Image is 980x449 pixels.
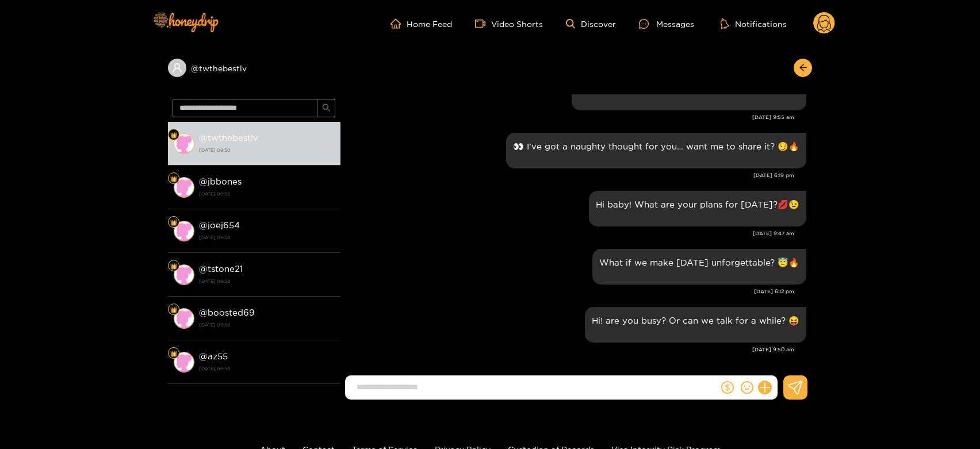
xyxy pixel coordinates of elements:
button: Notifications [717,18,790,29]
div: [DATE] 6:19 pm [346,171,794,179]
img: Fan Level [170,219,177,226]
div: [DATE] 9:50 am [346,346,794,354]
span: arrow-left [799,63,807,73]
strong: [DATE] 09:50 [199,320,335,330]
strong: [DATE] 09:50 [199,189,335,199]
span: search [322,103,331,113]
div: Messages [639,17,694,30]
a: Video Shorts [475,18,543,29]
strong: @ joej654 [199,220,240,230]
strong: [DATE] 09:50 [199,232,335,243]
a: Home Feed [391,18,452,29]
span: smile [741,381,753,394]
button: dollar [719,379,736,396]
div: [DATE] 6:12 pm [346,287,794,296]
img: conversation [174,352,194,373]
strong: [DATE] 09:50 [199,145,335,155]
div: Aug. 14, 9:50 am [585,307,806,343]
img: Fan Level [170,263,177,270]
span: dollar [721,381,734,394]
button: search [317,99,335,117]
div: [DATE] 9:47 am [346,229,794,237]
img: conversation [174,264,194,285]
img: Fan Level [170,350,177,357]
strong: @ jbbones [199,176,242,186]
span: video-camera [475,18,491,29]
div: [DATE] 9:55 am [346,113,794,121]
img: conversation [174,221,194,241]
img: Fan Level [170,306,177,313]
img: conversation [174,133,194,154]
p: Hi baby! What are your plans for [DATE]?💋😉 [596,198,799,211]
button: arrow-left [794,59,812,77]
strong: @ az55 [199,351,228,361]
p: 👀 I’ve got a naughty thought for you… want me to share it? 😏🔥 [513,140,799,153]
span: home [391,18,407,29]
img: conversation [174,308,194,329]
img: conversation [174,177,194,198]
p: What if we make [DATE] unforgettable? 😇🔥 [599,256,799,269]
strong: @ tstone21 [199,264,243,274]
strong: [DATE] 09:50 [199,276,335,286]
strong: [DATE] 09:50 [199,363,335,374]
div: @twthebestlv [168,59,340,77]
span: user [172,63,182,73]
strong: @ boosted69 [199,308,255,317]
div: Aug. 12, 6:19 pm [506,133,806,168]
div: Aug. 13, 9:47 am [589,191,806,227]
div: Aug. 13, 6:12 pm [592,249,806,285]
img: Fan Level [170,175,177,182]
a: Discover [566,19,616,29]
img: Fan Level [170,132,177,139]
strong: @ twthebestlv [199,133,258,143]
p: Hi! are you busy? Or can we talk for a while? 😝 [592,314,799,327]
